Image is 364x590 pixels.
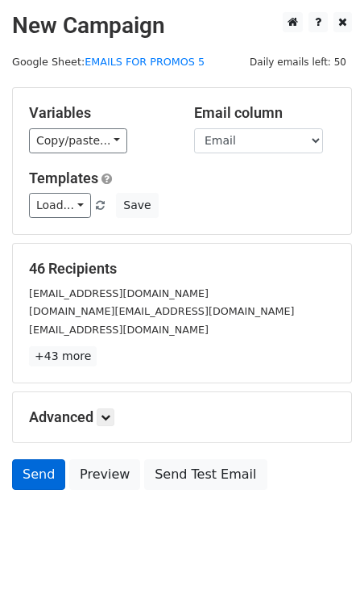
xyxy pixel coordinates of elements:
div: Widget de chat [283,513,364,590]
a: EMAILS FOR PROMOS 5 [85,56,205,68]
a: Daily emails left: 50 [244,56,352,68]
a: Send [12,459,65,490]
h5: Email column [194,104,335,122]
small: [EMAIL_ADDRESS][DOMAIN_NAME] [29,324,209,336]
a: +43 more [29,346,97,366]
h5: Advanced [29,408,335,426]
a: Load... [29,193,91,218]
h2: New Campaign [12,12,352,40]
h5: Variables [29,104,170,122]
a: Templates [29,169,98,186]
a: Copy/paste... [29,128,127,153]
span: Daily emails left: 50 [244,53,352,71]
h5: 46 Recipients [29,260,335,278]
small: Google Sheet: [12,56,205,68]
small: [EMAIL_ADDRESS][DOMAIN_NAME] [29,287,209,299]
small: [DOMAIN_NAME][EMAIL_ADDRESS][DOMAIN_NAME] [29,305,294,317]
iframe: Chat Widget [283,513,364,590]
button: Save [116,193,158,218]
a: Send Test Email [144,459,267,490]
a: Preview [69,459,140,490]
